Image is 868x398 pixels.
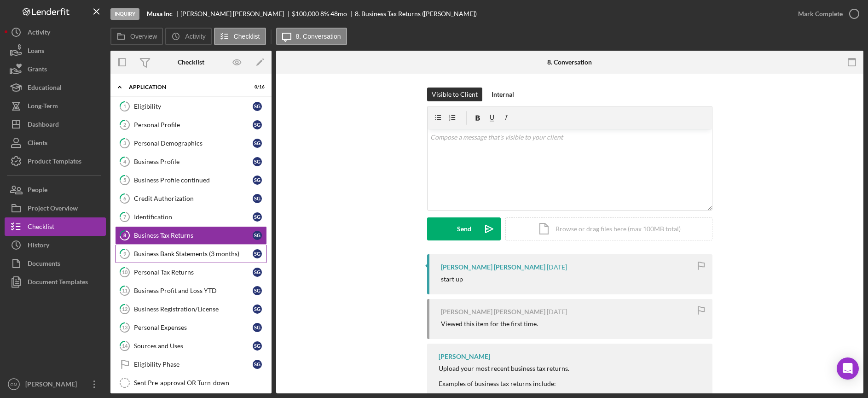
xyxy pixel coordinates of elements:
[122,306,127,312] tspan: 12
[5,152,106,170] a: Product Templates
[253,231,262,240] div: S G
[320,10,329,18] div: 8 %
[115,134,267,152] a: 3Personal DemographicsSG
[123,251,127,257] tspan: 9
[837,357,859,380] div: Open Intercom Messenger
[330,10,347,18] div: 48 mo
[457,217,471,240] div: Send
[5,41,106,60] button: Loans
[253,323,262,332] div: S G
[110,28,163,45] button: Overview
[134,342,253,350] div: Sources and Uses
[5,23,106,41] button: Activity
[28,199,78,220] div: Project Overview
[122,324,127,330] tspan: 13
[253,304,262,314] div: S G
[28,181,47,201] div: People
[253,194,262,203] div: S G
[115,337,267,355] a: 14Sources and UsesSG
[134,121,253,129] div: Personal Profile
[5,97,106,115] button: Long-Term
[5,199,106,217] button: Project Overview
[441,263,545,271] div: [PERSON_NAME] [PERSON_NAME]
[253,212,262,222] div: S G
[122,343,128,349] tspan: 14
[178,59,204,66] div: Checklist
[5,60,106,78] a: Grants
[5,375,106,393] button: GM[PERSON_NAME]
[185,33,205,40] label: Activity
[234,33,260,40] label: Checklist
[134,361,253,368] div: Eligibility Phase
[441,308,545,316] div: [PERSON_NAME] [PERSON_NAME]
[115,318,267,337] a: 13Personal ExpensesSG
[487,88,519,101] button: Internal
[123,195,127,201] tspan: 6
[253,341,262,351] div: S G
[134,232,253,239] div: Business Tax Returns
[439,353,490,360] div: [PERSON_NAME]
[123,103,126,109] tspan: 1
[253,139,262,148] div: S G
[134,269,253,276] div: Personal Tax Returns
[28,60,47,81] div: Grants
[28,254,60,275] div: Documents
[134,379,266,386] div: Sent Pre-approval OR Turn-down
[5,273,106,291] button: Document Templates
[28,217,54,238] div: Checklist
[115,374,267,392] a: Sent Pre-approval OR Turn-down
[248,84,265,90] div: 0 / 16
[492,88,514,101] div: Internal
[123,158,127,164] tspan: 4
[28,23,50,44] div: Activity
[115,189,267,208] a: 6Credit AuthorizationSG
[130,33,157,40] label: Overview
[5,236,106,254] a: History
[180,10,292,18] div: [PERSON_NAME] [PERSON_NAME]
[28,97,58,117] div: Long-Term
[253,268,262,277] div: S G
[115,281,267,300] a: 11Business Profit and Loss YTDSG
[276,28,347,45] button: 8. Conversation
[798,5,843,23] div: Mark Complete
[123,140,126,146] tspan: 3
[23,375,83,396] div: [PERSON_NAME]
[28,273,88,293] div: Document Templates
[134,287,253,294] div: Business Profit and Loss YTD
[28,78,62,99] div: Educational
[134,324,253,331] div: Personal Expenses
[115,152,267,171] a: 4Business ProfileSG
[134,213,253,221] div: Identification
[547,263,567,271] time: 2025-08-25 19:23
[115,263,267,281] a: 10Personal Tax ReturnsSG
[5,134,106,152] a: Clients
[134,195,253,202] div: Credit Authorization
[253,360,262,369] div: S G
[253,176,262,185] div: S G
[5,254,106,273] a: Documents
[134,176,253,184] div: Business Profile continued
[427,217,501,240] button: Send
[123,214,127,220] tspan: 7
[122,269,128,275] tspan: 10
[427,88,482,101] button: Visible to Client
[439,365,596,372] div: Upload your most recent business tax returns.
[5,181,106,199] button: People
[122,287,127,293] tspan: 11
[547,308,567,316] time: 2025-08-25 19:23
[134,250,253,258] div: Business Bank Statements (3 months)
[147,10,173,18] b: Musa Inc
[28,134,47,154] div: Clients
[115,245,267,263] a: 9Business Bank Statements (3 months)SG
[123,122,126,128] tspan: 2
[5,78,106,97] a: Educational
[432,88,478,101] div: Visible to Client
[115,355,267,374] a: Eligibility PhaseSG
[5,217,106,236] button: Checklist
[5,115,106,134] button: Dashboard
